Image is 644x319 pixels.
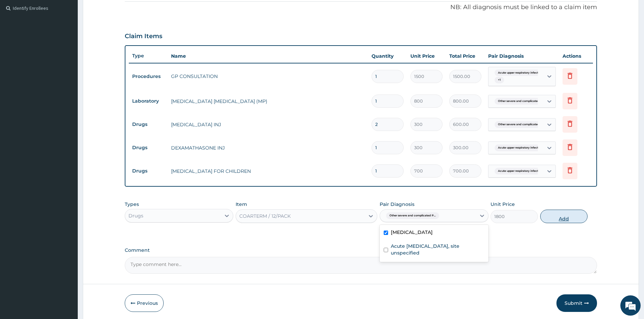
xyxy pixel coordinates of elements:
[111,3,127,20] div: Minimize live chat window
[125,33,162,40] h3: Claim Items
[540,210,588,223] button: Add
[168,118,368,131] td: [MEDICAL_DATA] INJ
[129,95,168,107] td: Laboratory
[380,201,414,208] label: Pair Diagnosis
[168,164,368,178] td: [MEDICAL_DATA] FOR CHILDREN
[495,77,504,83] span: + 1
[3,184,129,208] textarea: Type your message and hit 'Enter'
[556,294,597,312] button: Submit
[125,294,164,312] button: Previous
[13,34,27,51] img: d_794563401_company_1708531726252_794563401
[485,49,559,63] th: Pair Diagnosis
[168,49,368,63] th: Name
[236,201,247,208] label: Item
[129,165,168,177] td: Drugs
[129,70,168,83] td: Procedures
[168,141,368,155] td: DEXAMATHASONE INJ
[386,212,439,219] span: Other severe and complicated P...
[129,141,168,154] td: Drugs
[125,3,597,12] p: NB: All diagnosis must be linked to a claim item
[559,49,593,63] th: Actions
[446,49,485,63] th: Total Price
[125,247,597,253] label: Comment
[129,50,168,62] th: Type
[495,70,544,76] span: Acute upper respiratory infect...
[407,49,446,63] th: Unit Price
[128,212,143,219] div: Drugs
[39,85,93,153] span: We're online!
[495,168,544,175] span: Acute upper respiratory infect...
[495,121,548,128] span: Other severe and complicated P...
[391,243,484,256] label: Acute [MEDICAL_DATA], site unspecified
[35,38,114,47] div: Chat with us now
[491,201,515,208] label: Unit Price
[495,98,548,105] span: Other severe and complicated P...
[168,95,368,108] td: [MEDICAL_DATA] [MEDICAL_DATA] (MP)
[129,118,168,131] td: Drugs
[391,229,433,236] label: [MEDICAL_DATA]
[495,144,544,151] span: Acute upper respiratory infect...
[168,70,368,83] td: GP CONSULTATION
[125,202,139,207] label: Types
[368,49,407,63] th: Quantity
[239,213,291,219] div: COARTERM / 12/PACK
